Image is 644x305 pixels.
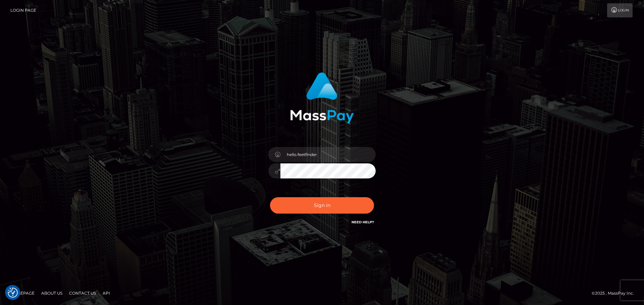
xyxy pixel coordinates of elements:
[100,288,113,298] a: API
[10,3,36,17] a: Login Page
[352,220,374,224] a: Need Help?
[290,72,354,124] img: MassPay Login
[8,288,18,298] img: Revisit consent button
[280,147,376,162] input: Username...
[607,3,633,17] a: Login
[7,288,37,298] a: Homepage
[39,288,65,298] a: About Us
[592,290,639,297] div: © 2025 , MassPay Inc.
[66,288,99,298] a: Contact Us
[8,288,18,298] button: Consent Preferences
[270,197,374,214] button: Sign in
